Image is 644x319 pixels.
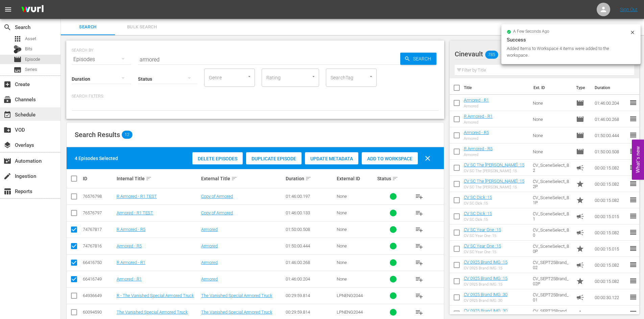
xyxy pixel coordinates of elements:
[592,127,629,143] td: 01:50:00.444
[286,310,334,315] div: 00:29:59.814
[117,243,142,248] a: Armored - R5
[464,276,507,281] a: CV 0925 Brand IMG :15
[592,289,629,305] td: 00:00:30.122
[530,127,573,143] td: None
[3,80,11,88] span: Create
[464,234,501,238] div: CV SC Year One :15
[464,282,507,287] div: CV 0925 Brand IMG :15
[117,227,145,232] a: R Armored - R5
[415,259,423,267] span: playlist_add
[576,131,584,139] span: Episode
[592,273,629,289] td: 00:00:15.082
[415,192,423,201] span: playlist_add
[72,50,131,69] div: Episodes
[507,36,635,44] div: Success
[592,224,629,241] td: 00:00:15.082
[464,211,492,216] a: CV SC Dick :15
[14,55,22,63] span: Episode
[529,78,572,97] th: Ext. ID
[592,208,629,224] td: 00:00:15.015
[392,176,398,182] span: sort
[592,176,629,192] td: 00:00:15.082
[530,160,573,176] td: CV_SceneSelect_82
[201,276,218,282] a: Armored
[246,73,253,80] button: Open
[464,136,489,141] div: Armored
[3,23,11,31] span: search
[286,210,334,215] div: 01:46:00.133
[464,153,493,157] div: Armored
[629,115,637,123] span: reorder
[83,243,115,248] div: 74767816
[83,176,115,181] div: ID
[464,298,507,303] div: CV 0925 Brand IMG :30
[146,176,152,182] span: sort
[14,45,22,53] div: Bits
[337,227,375,232] div: None
[530,273,573,289] td: CV_SEPT25Brand_02P
[122,131,133,139] span: 12
[25,66,37,73] span: Series
[507,45,628,59] div: Added Items to Workspace 4 items were added to the workspace.
[3,187,11,195] span: Reports
[464,120,493,125] div: Armored
[415,275,423,283] span: playlist_add
[424,154,432,162] span: clear
[592,95,629,111] td: 01:46:00.204
[246,156,302,161] span: Duplicate Episode
[337,276,375,282] div: None
[286,194,334,199] div: 01:46:00.197
[337,210,375,215] div: None
[629,147,637,155] span: reorder
[576,196,584,204] span: Promo
[464,243,501,248] a: CV SC Year One :15
[530,192,573,208] td: CV_SceneSelect_81P
[117,276,142,282] a: Armored - R1
[576,293,584,301] span: Ad
[192,156,243,161] span: Delete Episodes
[415,242,423,250] span: playlist_add
[629,228,637,236] span: reorder
[246,152,302,164] button: Duplicate Episode
[464,169,524,173] div: CV SC The [PERSON_NAME] :15
[83,210,115,215] div: 76576797
[629,244,637,252] span: reorder
[620,7,638,12] a: Sign Out
[591,78,631,97] th: Duration
[231,176,237,182] span: sort
[201,227,218,232] a: Armored
[530,95,573,111] td: None
[576,245,584,253] span: Promo
[530,257,573,273] td: CV_SEPT25Brand_02
[576,229,584,237] span: Ad
[420,150,436,166] button: clear
[464,250,501,254] div: CV SC Year One :15
[464,179,524,184] a: CV SC The [PERSON_NAME] :15
[464,78,529,97] th: Title
[286,175,334,183] div: Duration
[530,111,573,127] td: None
[464,98,489,103] a: Armored - R1
[576,180,584,188] span: Promo
[572,78,591,97] th: Type
[411,238,427,254] button: playlist_add
[592,257,629,273] td: 00:00:15.082
[305,152,358,164] button: Update Metadata
[415,292,423,300] span: playlist_add
[629,131,637,139] span: reorder
[25,56,40,63] span: Episode
[576,261,584,269] span: Ad
[576,148,584,156] span: Episode
[117,175,199,183] div: Internal Title
[337,243,375,248] div: None
[201,210,233,215] a: Copy of Armored
[201,310,272,315] a: The Vanished Special Armored Truck
[411,221,427,238] button: playlist_add
[337,260,375,265] div: None
[629,277,637,285] span: reorder
[75,155,118,162] div: 4 Episodes Selected
[337,176,375,181] div: External ID
[629,180,637,188] span: reorder
[592,241,629,257] td: 00:00:15.015
[201,293,272,298] a: The Vanished Special Armored Truck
